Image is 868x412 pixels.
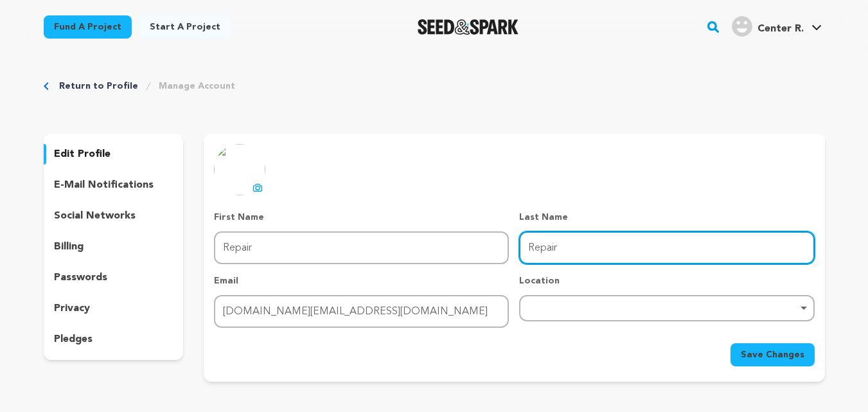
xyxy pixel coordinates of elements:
[732,16,804,37] div: Center R.'s Profile
[44,175,184,195] button: e-mail notifications
[731,343,815,366] button: Save Changes
[44,15,132,39] a: Fund a project
[214,211,509,224] p: First Name
[44,267,184,288] button: passwords
[418,19,518,35] img: Seed&Spark Logo Dark Mode
[214,231,509,264] input: First Name
[214,295,509,328] input: Email
[44,298,184,319] button: privacy
[214,274,509,287] p: Email
[44,237,184,257] button: billing
[44,206,184,226] button: social networks
[54,147,111,162] p: edit profile
[44,80,825,93] div: Breadcrumb
[44,144,184,165] button: edit profile
[54,270,107,285] p: passwords
[732,16,752,37] img: user.png
[54,208,136,224] p: social networks
[59,80,138,93] a: Return to Profile
[54,332,93,347] p: pledges
[54,301,90,316] p: privacy
[729,13,824,40] span: Center R.'s Profile
[741,348,804,361] span: Save Changes
[757,24,804,34] span: Center R.
[519,274,814,287] p: Location
[44,329,184,350] button: pledges
[159,80,235,93] a: Manage Account
[54,177,154,193] p: e-mail notifications
[519,211,814,224] p: Last Name
[54,239,84,255] p: billing
[519,231,814,264] input: Last Name
[729,13,824,37] a: Center R.'s Profile
[139,15,231,39] a: Start a project
[418,19,518,35] a: Seed&Spark Homepage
